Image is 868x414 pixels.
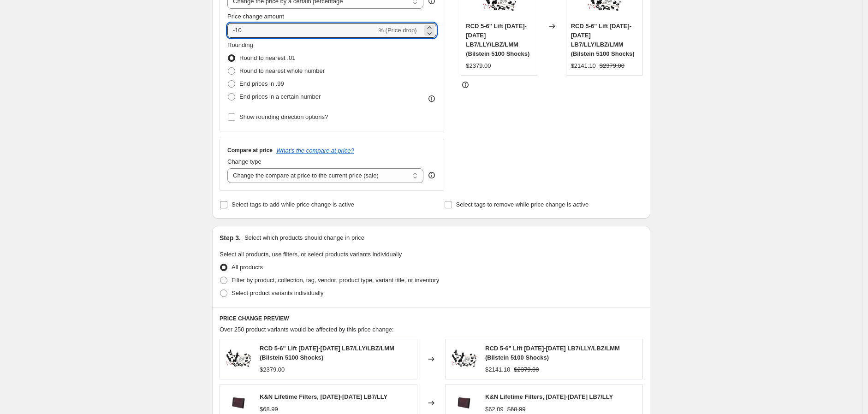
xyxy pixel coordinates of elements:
strike: $68.99 [507,405,526,414]
img: RCD_206in_20lift_80x.jpg [225,345,252,373]
h2: Step 3. [220,233,241,242]
h6: PRICE CHANGE PREVIEW [220,315,643,322]
span: K&N Lifetime Filters, [DATE]-[DATE] LB7/LLY [485,393,613,400]
div: $62.09 [485,405,504,414]
span: Select tags to add while price change is active [232,201,354,208]
span: Change type [227,158,262,165]
div: $2379.00 [466,61,491,71]
span: Rounding [227,41,253,48]
p: Select which products should change in price [244,233,364,242]
span: RCD 5-6" Lift [DATE]-[DATE] LB7/LLY/LBZ/LMM (Bilstein 5100 Shocks) [466,23,529,57]
span: Show rounding direction options? [239,113,328,120]
span: End prices in .99 [239,80,284,87]
strike: $2379.00 [600,61,624,71]
div: help [427,171,436,180]
span: K&N Lifetime Filters, [DATE]-[DATE] LB7/LLY [260,393,387,400]
span: Select product variants individually [232,290,323,296]
div: $68.99 [260,405,278,414]
img: RCD_206in_20lift_80x.jpg [450,345,478,373]
button: What's the compare at price? [276,147,354,154]
span: All products [232,264,263,271]
span: End prices in a certain number [239,93,321,100]
div: $2379.00 [260,365,285,374]
span: Select tags to remove while price change is active [456,201,589,208]
span: Round to nearest .01 [239,54,295,61]
span: % (Price drop) [378,27,416,34]
span: Over 250 product variants would be affected by this price change: [220,326,394,333]
input: -15 [227,23,376,38]
h3: Compare at price [227,147,273,154]
span: Price change amount [227,13,284,20]
strike: $2379.00 [514,365,539,374]
span: Round to nearest whole number [239,67,325,74]
div: $2141.10 [571,61,596,71]
span: Select all products, use filters, or select products variants individually [220,251,402,258]
span: Filter by product, collection, tag, vendor, product type, variant title, or inventory [232,277,439,284]
span: RCD 5-6" Lift [DATE]-[DATE] LB7/LLY/LBZ/LMM (Bilstein 5100 Shocks) [260,345,394,361]
div: $2141.10 [485,365,510,374]
span: RCD 5-6" Lift [DATE]-[DATE] LB7/LLY/LBZ/LMM (Bilstein 5100 Shocks) [571,23,635,57]
span: RCD 5-6" Lift [DATE]-[DATE] LB7/LLY/LBZ/LMM (Bilstein 5100 Shocks) [485,345,620,361]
